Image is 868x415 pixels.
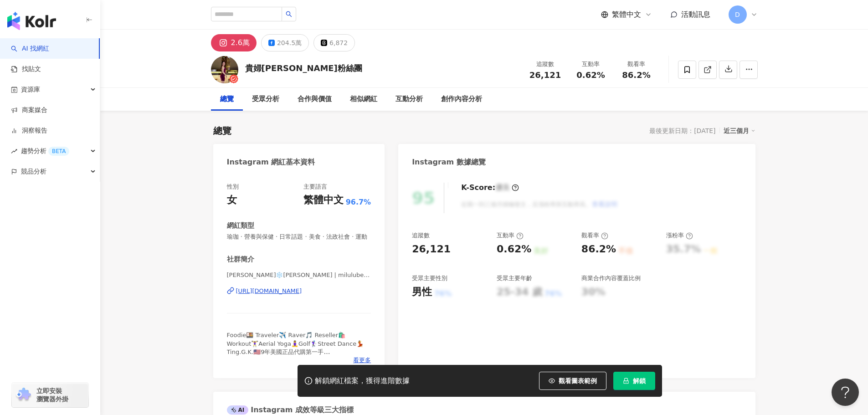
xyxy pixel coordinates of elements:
span: 活動訊息 [681,10,710,19]
div: 觀看率 [581,231,608,240]
span: 86.2% [622,71,650,80]
div: 觀看率 [619,60,654,69]
div: 解鎖網紅檔案，獲得進階數據 [315,376,410,386]
div: 女 [227,193,237,207]
div: 26,121 [412,242,451,256]
span: 26,121 [529,70,561,80]
a: 找貼文 [11,65,41,74]
a: chrome extension立即安裝 瀏覽器外掛 [12,383,88,407]
span: 繁體中文 [612,10,641,20]
span: rise [11,148,17,154]
div: 相似網紅 [350,94,377,105]
div: 總覽 [213,124,231,137]
div: 男性 [412,285,432,299]
div: 商業合作內容覆蓋比例 [581,274,641,282]
span: 趨勢分析 [21,141,69,161]
div: 追蹤數 [528,60,563,69]
span: 0.62% [576,71,605,80]
div: Instagram 成效等級三大指標 [227,405,354,415]
span: 96.7% [346,197,371,207]
div: BETA [48,147,69,156]
span: 觀看圖表範例 [559,377,597,384]
div: AI [227,405,249,415]
img: chrome extension [15,388,32,402]
button: 204.5萬 [261,34,309,51]
span: 競品分析 [21,161,46,182]
div: 漲粉率 [666,231,693,240]
button: 2.6萬 [211,34,257,51]
span: Foodie🍱 Traveler✈️ Raver🎵 Reseller🛍️ Workout🏋️‍♀️Aerial Yoga🧘‍♀️Golf🏌️‍♀️Street Dance💃 Ting.G.K.🇺... [227,332,364,372]
span: 資源庫 [21,79,40,100]
div: 主要語言 [303,183,327,191]
div: 繁體中文 [303,193,344,207]
img: logo [7,12,56,30]
div: 性別 [227,183,239,191]
a: searchAI 找網紅 [11,44,49,53]
span: 瑜珈 · 營養與保健 · 日常話題 · 美食 · 法政社會 · 運動 [227,233,371,241]
div: 受眾主要性別 [412,274,447,282]
div: 互動率 [574,60,608,69]
div: 6,872 [329,36,348,49]
div: 受眾主要年齡 [497,274,532,282]
button: 6,872 [313,34,355,51]
span: 看更多 [353,356,371,364]
div: [URL][DOMAIN_NAME] [236,287,302,295]
span: 立即安裝 瀏覽器外掛 [36,387,68,403]
span: [PERSON_NAME]❄️[PERSON_NAME] | milulube114 [227,271,371,279]
div: Instagram 網紅基本資料 [227,157,315,167]
img: KOL Avatar [211,56,238,83]
div: 合作與價值 [298,94,332,105]
div: 網紅類型 [227,221,254,231]
div: 2.6萬 [231,36,250,49]
div: 最後更新日期：[DATE] [649,127,715,134]
a: [URL][DOMAIN_NAME] [227,287,371,295]
div: 追蹤數 [412,231,430,240]
div: 互動率 [497,231,524,240]
a: 商案媒合 [11,106,47,115]
div: 創作內容分析 [441,94,482,105]
div: 總覽 [220,94,234,105]
div: 204.5萬 [277,36,302,49]
button: 觀看圖表範例 [539,372,606,390]
div: 社群簡介 [227,255,254,264]
div: 受眾分析 [252,94,279,105]
div: 86.2% [581,242,616,256]
span: D [735,10,740,20]
div: 互動分析 [395,94,423,105]
span: 解鎖 [633,377,646,384]
button: 解鎖 [613,372,655,390]
div: 貴婦[PERSON_NAME]粉絲團 [245,62,362,74]
div: Instagram 數據總覽 [412,157,486,167]
div: 0.62% [497,242,531,256]
span: search [286,11,292,17]
a: 洞察報告 [11,126,47,135]
span: lock [623,378,629,384]
div: 近三個月 [724,125,755,137]
div: K-Score : [461,183,519,193]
